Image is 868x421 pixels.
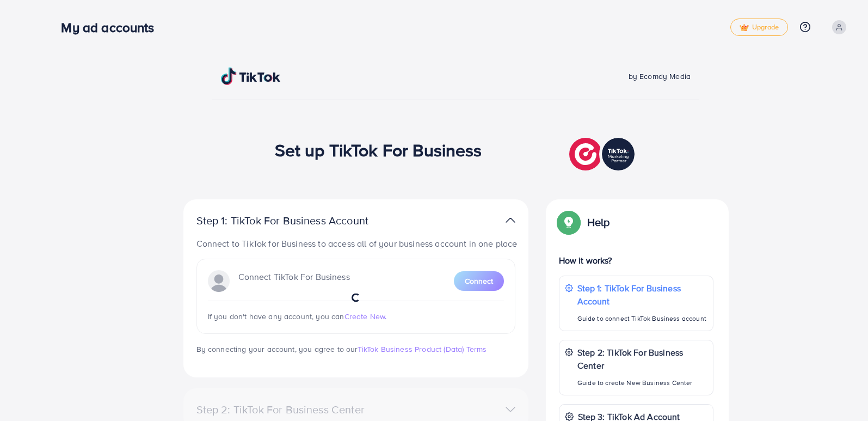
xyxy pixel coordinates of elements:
p: Step 2: TikTok For Business Center [577,346,707,372]
p: Help [587,216,610,229]
p: Step 1: TikTok For Business Account [577,282,707,308]
a: tickUpgrade [730,19,788,36]
p: Step 1: TikTok For Business Account [196,214,403,227]
img: TikTok [221,68,281,85]
p: Guide to create New Business Center [577,376,707,389]
img: TikTok partner [506,212,515,228]
span: Upgrade [740,23,779,32]
span: by Ecomdy Media [629,71,691,82]
p: Guide to connect TikTok Business account [577,312,707,325]
img: tick [740,24,749,32]
img: Popup guide [559,212,578,232]
img: TikTok partner [569,135,637,173]
p: How it works? [559,254,713,267]
h1: Set up TikTok For Business [275,139,482,160]
h3: My ad accounts [61,20,163,35]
